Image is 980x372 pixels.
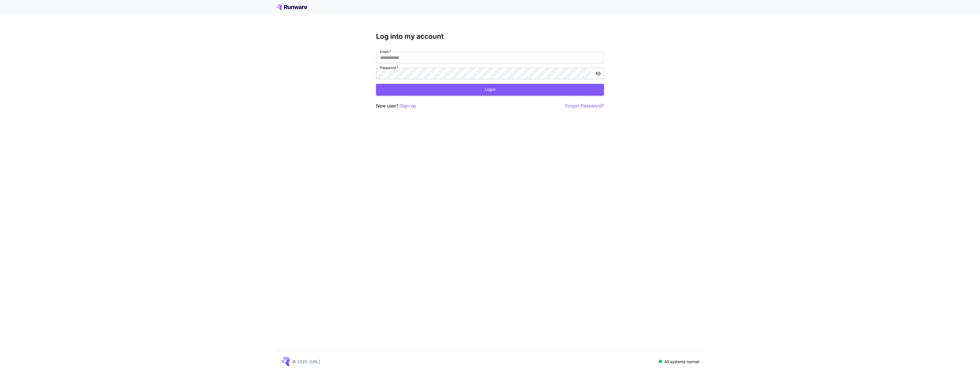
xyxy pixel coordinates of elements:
[292,359,320,365] p: © 2025, [URL]
[400,102,416,109] button: Sign up
[593,68,603,79] button: toggle password visibility
[664,359,699,365] p: All systems normal
[565,102,604,109] button: Forgot Password?
[376,102,416,109] p: New user?
[380,65,398,70] label: Password
[376,84,604,95] button: Login
[380,49,391,54] label: Email
[376,32,604,40] h3: Log into my account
